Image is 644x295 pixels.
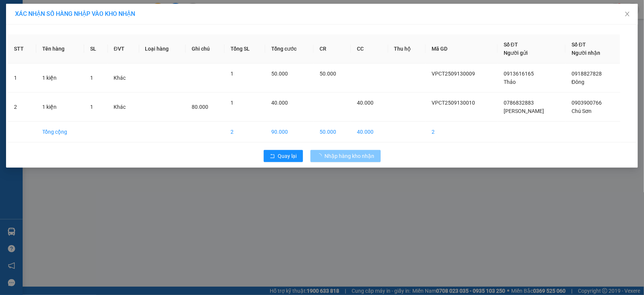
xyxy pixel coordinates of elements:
[572,79,584,85] span: Đông
[265,34,314,63] th: Tổng cước
[320,71,336,77] span: 50.000
[314,122,351,142] td: 50.000
[504,42,518,48] span: Số ĐT
[224,34,265,63] th: Tổng SL
[264,150,303,162] button: rollbackQuay lại
[317,153,325,159] span: loading
[388,34,426,63] th: Thu hộ
[572,71,602,77] span: 0918827828
[8,93,36,122] td: 2
[36,122,84,142] td: Tổng cộng
[572,100,602,106] span: 0903900766
[8,63,36,93] td: 1
[572,108,592,114] span: Chú Sơn
[351,34,388,63] th: CC
[108,34,139,63] th: ĐVT
[186,34,225,63] th: Ghi chú
[192,104,208,110] span: 80.000
[504,100,534,106] span: 0786832883
[84,34,108,63] th: SL
[504,50,528,56] span: Người gửi
[426,122,498,142] td: 2
[231,71,234,77] span: 1
[278,152,297,160] span: Quay lại
[36,93,84,122] td: 1 kiện
[432,100,475,106] span: VPCT2509130010
[310,150,381,162] button: Nhập hàng kho nhận
[504,108,544,114] span: [PERSON_NAME]
[357,100,373,106] span: 40.000
[426,34,498,63] th: Mã GD
[504,71,534,77] span: 0913616165
[572,42,586,48] span: Số ĐT
[432,71,475,77] span: VPCT2509130009
[224,122,265,142] td: 2
[15,10,135,17] span: XÁC NHẬN SỐ HÀNG NHẬP VÀO KHO NHẬN
[617,4,638,25] button: Close
[36,63,84,93] td: 1 kiện
[36,34,84,63] th: Tên hàng
[624,11,630,17] span: close
[108,93,139,122] td: Khác
[231,100,234,106] span: 1
[108,63,139,93] td: Khác
[271,71,288,77] span: 50.000
[351,122,388,142] td: 40.000
[265,122,314,142] td: 90.000
[504,79,516,85] span: Thảo
[90,75,93,81] span: 1
[139,34,186,63] th: Loại hàng
[314,34,351,63] th: CR
[572,50,600,56] span: Người nhận
[270,153,275,159] span: rollback
[90,104,93,110] span: 1
[271,100,288,106] span: 40.000
[8,34,36,63] th: STT
[325,152,375,160] span: Nhập hàng kho nhận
